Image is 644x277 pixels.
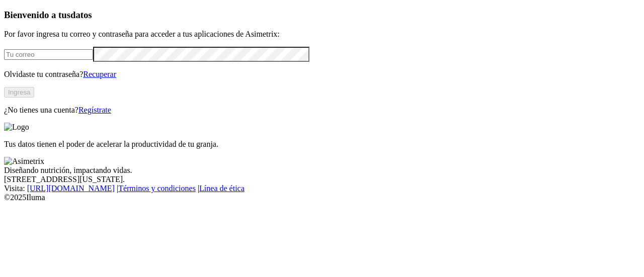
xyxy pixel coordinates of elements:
div: Diseñando nutrición, impactando vidas. [4,166,640,175]
a: [URL][DOMAIN_NAME] [27,184,115,193]
div: Visita : | | [4,184,640,193]
div: [STREET_ADDRESS][US_STATE]. [4,175,640,184]
a: Recuperar [83,70,116,78]
h3: Bienvenido a tus [4,10,640,21]
p: Por favor ingresa tu correo y contraseña para acceder a tus aplicaciones de Asimetrix: [4,30,640,39]
p: Olvidaste tu contraseña? [4,70,640,79]
button: Ingresa [4,87,34,98]
a: Regístrate [78,106,111,114]
a: Términos y condiciones [118,184,196,193]
p: Tus datos tienen el poder de acelerar la productividad de tu granja. [4,140,640,149]
input: Tu correo [4,49,93,60]
img: Asimetrix [4,157,44,166]
div: © 2025 Iluma [4,193,640,202]
span: datos [70,10,92,20]
img: Logo [4,123,29,132]
p: ¿No tienes una cuenta? [4,106,640,115]
a: Línea de ética [199,184,245,193]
